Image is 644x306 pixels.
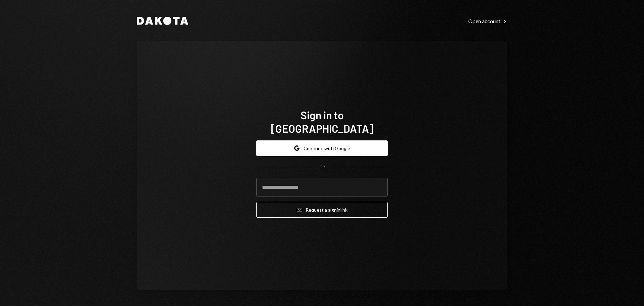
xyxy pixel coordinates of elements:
[256,108,388,135] h1: Sign in to [GEOGRAPHIC_DATA]
[319,164,325,170] div: OR
[468,18,507,25] div: Open account
[256,140,388,156] button: Continue with Google
[468,17,507,25] a: Open account
[256,202,388,218] button: Request a signinlink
